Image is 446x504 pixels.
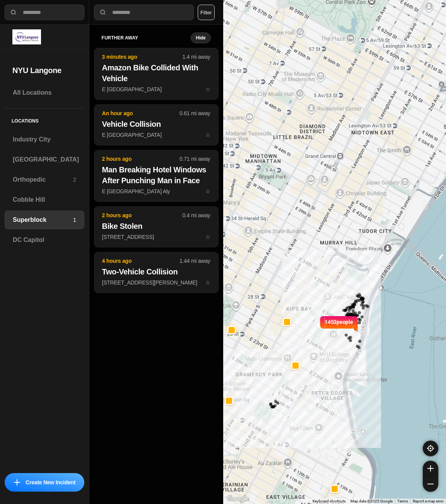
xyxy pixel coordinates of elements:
[12,65,77,76] h2: NYU Langone
[179,155,210,163] p: 0.71 mi away
[427,465,434,472] img: zoom-in
[5,150,84,169] a: [GEOGRAPHIC_DATA]
[5,473,84,492] button: iconCreate New Incident
[94,252,219,293] button: 4 hours ago1.44 mi awayTwo-Vehicle Collision[STREET_ADDRESS][PERSON_NAME]star
[5,170,84,189] a: Orthopedic2
[13,195,76,204] h3: Cobble Hill
[13,175,73,184] h3: Orthopedic
[102,85,210,93] p: E [GEOGRAPHIC_DATA]
[5,211,84,229] a: Superblock1
[102,257,179,265] p: 4 hours ago
[102,187,210,195] p: E [GEOGRAPHIC_DATA] Aly
[5,231,84,249] a: DC Capitol
[423,476,438,492] button: zoom-out
[225,494,251,504] a: Open this area in Google Maps (opens a new window)
[94,188,219,194] a: 2 hours ago0.71 mi awayMan Breaking Hotel Windows After Punching Man in FaceE [GEOGRAPHIC_DATA] A...
[5,130,84,149] a: Industry City
[94,104,219,145] button: An hour ago0.61 mi awayVehicle CollisionE [GEOGRAPHIC_DATA]star
[94,48,219,100] button: 3 minutes ago1.4 mi awayAmazon Bike Collided With VehicleE [GEOGRAPHIC_DATA]star
[198,5,215,20] button: Filter
[102,233,210,241] p: [STREET_ADDRESS]
[73,216,76,224] p: 1
[350,499,393,503] span: Map data ©2025 Google
[205,188,210,194] span: star
[427,445,434,452] img: recenter
[196,35,205,41] small: Hide
[73,176,76,184] p: 2
[102,35,191,41] h5: further away
[13,135,76,144] h3: Industry City
[179,109,210,117] p: 0.61 mi away
[10,9,17,16] img: search
[94,233,219,240] a: 2 hours ago0.4 mi awayBike Stolen[STREET_ADDRESS]star
[94,206,219,247] button: 2 hours ago0.4 mi awayBike Stolen[STREET_ADDRESS]star
[183,53,210,61] p: 1.4 mi away
[102,131,210,139] p: E [GEOGRAPHIC_DATA]
[102,62,210,84] h2: Amazon Bike Collided With Vehicle
[5,83,84,102] a: All Locations
[191,32,210,43] button: Hide
[102,155,179,163] p: 2 hours ago
[353,315,359,332] img: notch
[205,279,210,286] span: star
[12,29,41,44] img: logo
[102,221,210,232] h2: Bike Stolen
[94,86,219,92] a: 3 minutes ago1.4 mi awayAmazon Bike Collided With VehicleE [GEOGRAPHIC_DATA]star
[5,191,84,209] a: Cobble Hill
[102,266,210,277] h2: Two-Vehicle Collision
[205,86,210,92] span: star
[94,279,219,286] a: 4 hours ago1.44 mi awayTwo-Vehicle Collision[STREET_ADDRESS][PERSON_NAME]star
[102,279,210,286] p: [STREET_ADDRESS][PERSON_NAME]
[427,481,434,487] img: zoom-out
[13,235,76,245] h3: DC Capitol
[13,88,76,97] h3: All Locations
[205,234,210,240] span: star
[397,499,408,503] a: Terms
[313,499,346,504] button: Keyboard shortcuts
[225,494,251,504] img: Google
[102,211,183,219] p: 2 hours ago
[183,211,210,219] p: 0.4 mi away
[13,155,79,164] h3: [GEOGRAPHIC_DATA]
[319,315,325,332] img: notch
[179,257,210,265] p: 1.44 mi away
[423,461,438,476] button: zoom-in
[14,479,20,485] img: icon
[26,478,75,486] p: Create New Incident
[205,132,210,138] span: star
[94,150,219,202] button: 2 hours ago0.71 mi awayMan Breaking Hotel Windows After Punching Man in FaceE [GEOGRAPHIC_DATA] A...
[325,318,353,335] p: 1453 people
[102,119,210,129] h2: Vehicle Collision
[102,109,179,117] p: An hour ago
[94,131,219,138] a: An hour ago0.61 mi awayVehicle CollisionE [GEOGRAPHIC_DATA]star
[13,215,73,225] h3: Superblock
[99,9,107,16] img: search
[5,109,84,130] h5: Locations
[102,53,183,61] p: 3 minutes ago
[102,164,210,186] h2: Man Breaking Hotel Windows After Punching Man in Face
[413,499,444,503] a: Report a map error
[423,441,438,456] button: recenter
